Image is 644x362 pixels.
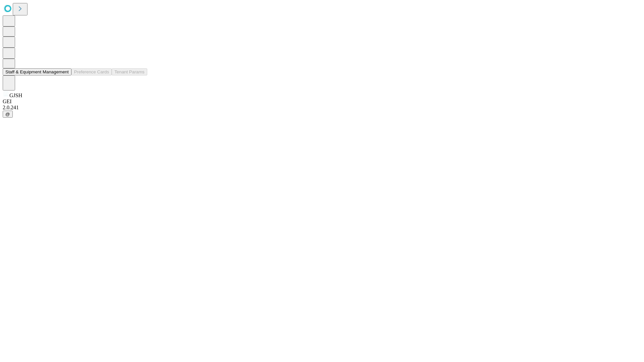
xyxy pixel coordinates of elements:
[3,99,641,105] div: GEI
[5,112,10,117] span: @
[9,93,22,98] span: GJSH
[3,68,71,75] button: Staff & Equipment Management
[3,111,13,118] button: @
[112,68,147,75] button: Tenant Params
[3,105,641,111] div: 2.0.241
[71,68,112,75] button: Preference Cards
